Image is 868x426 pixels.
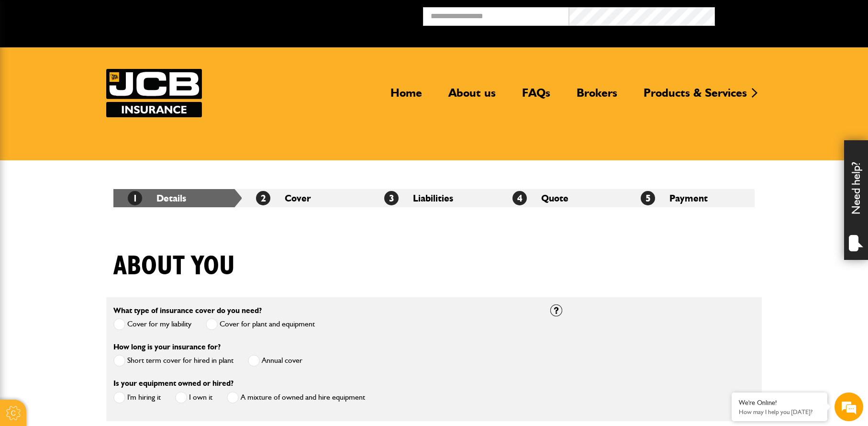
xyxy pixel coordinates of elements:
[370,189,498,207] li: Liabilities
[113,307,262,314] label: What type of insurance cover do you need?
[206,318,315,330] label: Cover for plant and equipment
[113,355,234,367] label: Short term cover for hired in plant
[739,399,820,407] div: We're Online!
[106,69,202,117] img: JCB Insurance Services logo
[569,86,624,108] a: Brokers
[626,189,755,207] li: Payment
[641,191,655,205] span: 5
[242,189,370,207] li: Cover
[113,250,235,282] h1: About you
[498,189,626,207] li: Quote
[113,380,234,387] label: Is your equipment owned or hired?
[512,191,527,205] span: 4
[384,191,399,205] span: 3
[128,191,142,205] span: 1
[113,318,191,330] label: Cover for my liability
[844,140,868,260] div: Need help?
[636,86,754,108] a: Products & Services
[175,392,212,404] label: I own it
[383,86,429,108] a: Home
[739,408,820,415] p: How may I help you today?
[113,343,221,351] label: How long is your insurance for?
[113,189,242,207] li: Details
[248,355,302,367] label: Annual cover
[515,86,557,108] a: FAQs
[106,69,202,117] a: JCB Insurance Services
[113,392,161,404] label: I'm hiring it
[441,86,503,108] a: About us
[227,392,365,404] label: A mixture of owned and hire equipment
[715,7,861,22] button: Broker Login
[256,191,270,205] span: 2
